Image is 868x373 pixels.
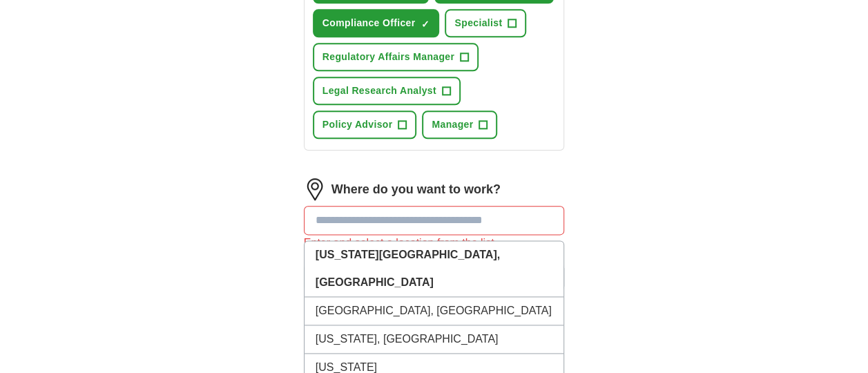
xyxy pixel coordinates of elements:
[316,249,500,288] strong: [US_STATE][GEOGRAPHIC_DATA], [GEOGRAPHIC_DATA]
[313,43,479,71] button: Regulatory Affairs Manager
[322,16,416,30] span: Compliance Officer
[445,9,526,37] button: Specialist
[304,235,565,251] div: Enter and select a location from the list
[322,117,393,132] span: Policy Advisor
[422,111,497,139] button: Manager
[304,178,326,200] img: location.png
[313,9,440,37] button: Compliance Officer✓
[454,16,502,30] span: Specialist
[322,50,454,64] span: Regulatory Affairs Manager
[331,180,501,199] label: Where do you want to work?
[322,84,436,98] span: Legal Research Analyst
[313,77,461,105] button: Legal Research Analyst
[305,297,564,325] li: [GEOGRAPHIC_DATA], [GEOGRAPHIC_DATA]
[421,19,429,30] span: ✓
[313,111,417,139] button: Policy Advisor
[432,117,473,132] span: Manager
[305,325,564,354] li: [US_STATE], [GEOGRAPHIC_DATA]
